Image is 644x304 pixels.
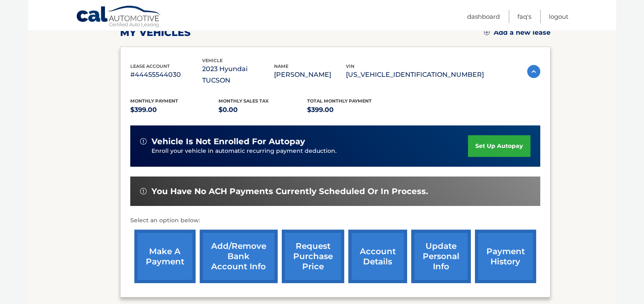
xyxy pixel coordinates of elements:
[527,65,540,78] img: accordion-active.svg
[484,29,550,37] a: Add a new lease
[475,230,536,283] a: payment history
[517,10,531,23] a: FAQ's
[200,230,278,283] a: Add/Remove bank account info
[120,27,191,39] h2: my vehicles
[307,98,372,104] span: Total Monthly Payment
[484,29,490,35] img: add.svg
[152,186,428,197] span: You have no ACH payments currently scheduled or in process.
[140,138,147,145] img: alert-white.svg
[282,230,344,283] a: request purchase price
[467,10,500,23] a: Dashboard
[468,135,530,157] a: set up autopay
[76,5,162,29] a: Cal Automotive
[307,104,396,116] p: $399.00
[130,63,170,69] span: lease account
[346,63,354,69] span: vin
[202,58,223,63] span: vehicle
[130,104,219,116] p: $399.00
[218,104,307,116] p: $0.00
[202,63,274,86] p: 2023 Hyundai TUCSON
[549,10,568,23] a: Logout
[411,230,471,283] a: update personal info
[274,63,288,69] span: name
[130,216,540,226] p: Select an option below:
[274,69,346,80] p: [PERSON_NAME]
[130,69,202,80] p: #44455544030
[346,69,484,80] p: [US_VEHICLE_IDENTIFICATION_NUMBER]
[140,188,147,194] img: alert-white.svg
[130,98,178,104] span: Monthly Payment
[152,136,305,147] span: vehicle is not enrolled for autopay
[218,98,269,104] span: Monthly sales Tax
[348,230,407,283] a: account details
[152,147,468,156] p: Enroll your vehicle in automatic recurring payment deduction.
[134,230,196,283] a: make a payment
